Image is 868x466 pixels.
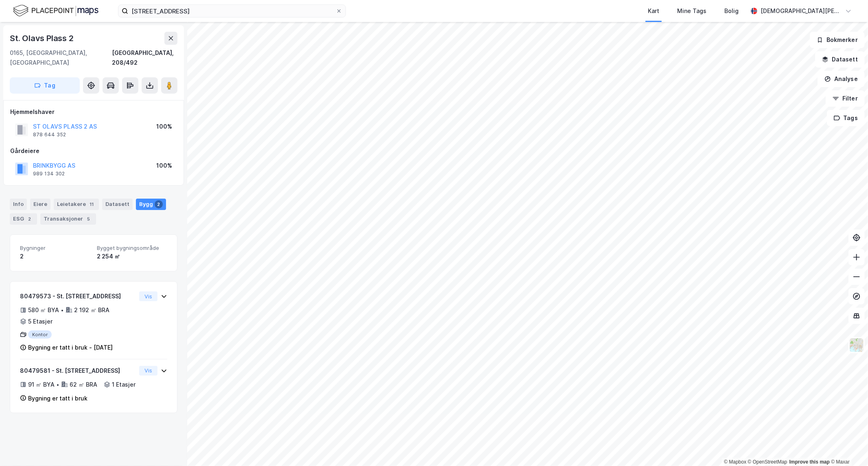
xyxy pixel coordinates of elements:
[156,122,172,131] div: 100%
[139,366,157,376] button: Vis
[87,200,96,208] div: 11
[815,51,865,68] button: Datasett
[102,199,133,210] div: Datasett
[33,131,66,138] div: 878 644 352
[61,307,64,313] div: •
[827,427,868,466] iframe: Chat Widget
[20,252,90,261] div: 2
[139,291,157,301] button: Vis
[810,32,865,48] button: Bokmerker
[155,200,163,208] div: 2
[789,459,830,465] a: Improve this map
[10,146,177,156] div: Gårdeiere
[70,380,97,389] div: 62 ㎡ BRA
[85,215,93,223] div: 5
[56,381,59,388] div: •
[156,161,172,171] div: 100%
[28,394,87,403] div: Bygning er tatt i bruk
[648,6,659,16] div: Kart
[20,291,136,301] div: 80479573 - St. [STREET_ADDRESS]
[97,252,167,261] div: 2 254 ㎡
[677,6,706,16] div: Mine Tags
[74,305,109,315] div: 2 192 ㎡ BRA
[112,48,177,68] div: [GEOGRAPHIC_DATA], 208/492
[761,6,842,16] div: [DEMOGRAPHIC_DATA][PERSON_NAME]
[10,48,112,68] div: 0165, [GEOGRAPHIC_DATA], [GEOGRAPHIC_DATA]
[54,199,99,210] div: Leietakere
[28,305,59,315] div: 580 ㎡ BYA
[849,337,864,353] img: Z
[826,90,865,107] button: Filter
[97,245,167,252] span: Bygget bygningsområde
[724,459,746,465] a: Mapbox
[20,245,90,252] span: Bygninger
[10,32,75,45] div: St. Olavs Plass 2
[40,213,96,225] div: Transaksjoner
[128,5,336,17] input: Søk på adresse, matrikkel, gårdeiere, leietakere eller personer
[10,107,177,117] div: Hjemmelshaver
[724,6,739,16] div: Bolig
[26,215,34,223] div: 2
[827,427,868,466] div: Kontrollprogram for chat
[112,380,136,389] div: 1 Etasjer
[30,199,50,210] div: Eiere
[28,380,55,389] div: 91 ㎡ BYA
[136,199,166,210] div: Bygg
[10,213,37,225] div: ESG
[13,4,98,18] img: logo.f888ab2527a4732fd821a326f86c7f29.svg
[748,459,787,465] a: OpenStreetMap
[28,343,113,352] div: Bygning er tatt i bruk - [DATE]
[28,317,52,326] div: 5 Etasjer
[827,110,865,126] button: Tags
[33,171,65,177] div: 989 134 302
[10,77,80,94] button: Tag
[818,71,865,87] button: Analyse
[10,199,27,210] div: Info
[20,366,136,376] div: 80479581 - St. [STREET_ADDRESS]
